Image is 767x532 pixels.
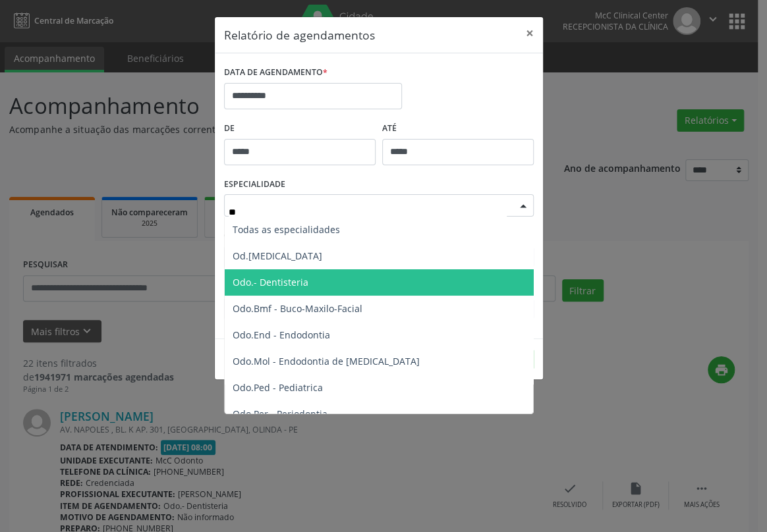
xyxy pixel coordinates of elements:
[233,355,420,367] span: Odo.Mol - Endodontia de [MEDICAL_DATA]
[233,223,340,236] span: Todas as especialidades
[517,17,543,49] button: Close
[233,250,322,262] span: Od.[MEDICAL_DATA]
[224,63,327,83] label: DATA DE AGENDAMENTO
[233,276,308,288] span: Odo.- Dentisteria
[233,381,323,394] span: Odo.Ped - Pediatrica
[224,26,375,43] h5: Relatório de agendamentos
[224,119,376,139] label: De
[233,329,330,341] span: Odo.End - Endodontia
[224,174,285,195] label: ESPECIALIDADE
[233,408,327,420] span: Odo.Per - Periodontia
[233,302,362,315] span: Odo.Bmf - Buco-Maxilo-Facial
[382,119,534,139] label: ATÉ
